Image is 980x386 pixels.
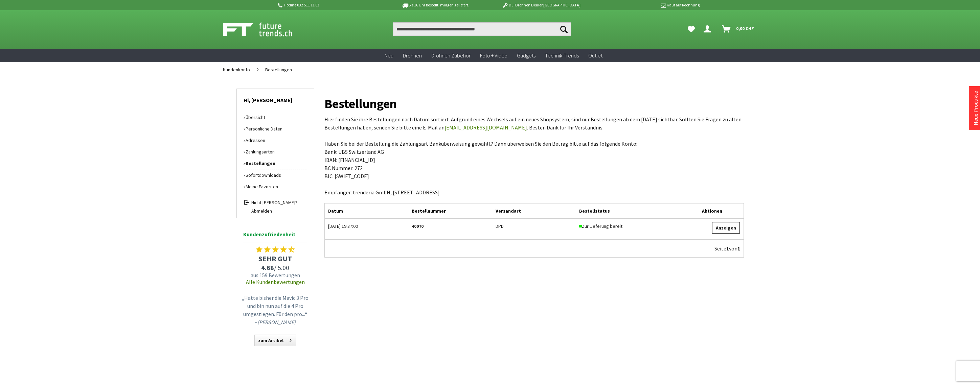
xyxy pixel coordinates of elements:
span: Kundenkonto [223,67,250,73]
p: DJI Drohnen Dealer [GEOGRAPHIC_DATA] [488,1,594,9]
a: Warenkorb [719,22,757,36]
a: zum Artikel [254,335,296,346]
span: Foto + Video [480,52,507,59]
p: Hotline 032 511 11 03 [277,1,383,9]
div: Aktionen [681,203,744,218]
a: Hi, Richard - Dein Konto [701,22,716,36]
a: Meine Favoriten [244,181,307,192]
a: [EMAIL_ADDRESS][DOMAIN_NAME] [445,124,527,131]
h1: Bestellungen [324,92,744,115]
a: Outlet [584,49,607,63]
span: Kundenzufriedenheit [243,230,307,242]
p: Bis 16 Uhr bestellt, morgen geliefert. [383,1,488,9]
span: Outlet [588,52,602,59]
a: Bestellungen [244,158,307,169]
a: Foto + Video [475,49,512,63]
span: Nicht [251,199,261,206]
span: 1 [737,245,740,252]
a: Anzeigen [712,222,740,234]
span: 4.68 [261,263,274,272]
div: [DATE] 19:37:00 [328,222,405,230]
a: Alle Kundenbewertungen [246,279,305,285]
input: Produkt, Marke, Kategorie, EAN, Artikelnummer… [393,22,571,36]
a: Kundenkonto [220,62,253,77]
a: Neue Produkte [972,91,979,125]
div: Zur Lieferung bereit [579,222,677,230]
button: Suchen [557,22,571,36]
span: Abmelden [251,208,307,214]
a: Gadgets [512,49,540,63]
a: Meine Favoriten [684,22,698,36]
a: Neu [380,49,398,63]
a: Sofortdownloads [244,169,307,181]
span: Bestellungen [265,67,292,73]
p: Kauf auf Rechnung [594,1,700,9]
span: Drohnen [403,52,422,59]
p: Hier finden Sie ihre Bestellungen nach Datum sortiert. Aufgrund eines Wechsels auf ein neues Shop... [324,115,744,196]
span: 1 [726,245,729,252]
div: Seite von [714,243,740,254]
div: Bestellnummer [408,203,492,218]
div: Datum [325,203,409,218]
span: Technik-Trends [545,52,579,59]
span: 0,00 CHF [736,23,754,34]
a: Drohnen Zubehör [427,49,475,63]
a: Adressen [244,135,307,146]
span: Hi, [PERSON_NAME] [244,89,307,108]
a: Nicht [PERSON_NAME]? Abmelden [244,196,307,214]
span: aus 159 Bewertungen [240,272,311,279]
span: Gadgets [517,52,535,59]
a: Drohnen [398,49,427,63]
span: [PERSON_NAME]? [263,199,297,206]
p: „Hatte bisher die Mavic 3 Pro und bin nun auf die 4 Pro umgestiegen. Für den pro...“ – [242,294,309,326]
a: Übersicht [244,112,307,123]
a: Zahlungsarten [244,146,307,158]
div: 40070 [412,222,489,230]
span: SEHR GUT [240,254,311,263]
span: / 5.00 [240,263,311,272]
a: Technik-Trends [540,49,584,63]
div: DPD [496,222,573,230]
em: [PERSON_NAME] [257,319,296,325]
img: Shop Futuretrends - zur Startseite wechseln [223,21,307,38]
span: Neu [385,52,393,59]
a: Bestellungen [262,62,295,77]
div: Versandart [492,203,576,218]
div: Bestellstatus [576,203,681,218]
span: Drohnen Zubehör [431,52,471,59]
a: Persönliche Daten [244,123,307,135]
